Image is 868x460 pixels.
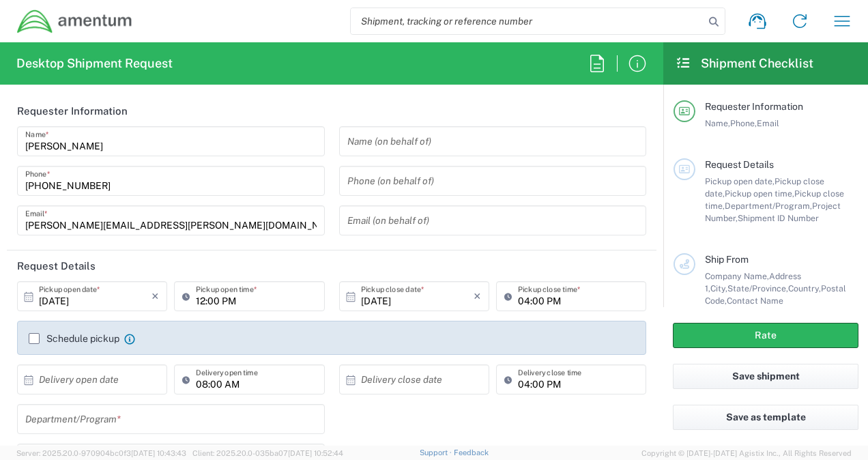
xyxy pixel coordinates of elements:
span: State/Province, [727,283,788,293]
h2: Requester Information [17,104,128,118]
h2: Desktop Shipment Request [16,55,173,72]
span: Pickup open time, [725,188,794,199]
span: Contact Name [727,296,783,306]
span: Client: 2025.20.0-035ba07 [192,449,343,457]
span: Server: 2025.20.0-970904bc0f3 [16,449,186,457]
i: × [474,285,481,307]
span: Phone, [730,118,757,128]
a: Feedback [454,448,489,457]
span: Department/Program, [725,201,812,211]
button: Save as template [673,405,858,430]
span: Copyright © [DATE]-[DATE] Agistix Inc., All Rights Reserved [641,447,852,459]
span: [DATE] 10:52:44 [288,449,343,457]
span: Request Details [705,159,774,170]
span: Country, [788,283,821,293]
h2: Shipment Checklist [676,55,813,72]
span: Name, [705,118,730,128]
button: Rate [673,323,858,348]
img: dyncorp [16,9,133,34]
span: Email [757,118,779,128]
span: Shipment ID Number [738,213,819,223]
a: Support [420,448,454,457]
i: × [151,285,159,307]
span: City, [710,283,727,293]
h2: Request Details [17,259,96,273]
span: Requester Information [705,101,803,112]
span: [DATE] 10:43:43 [131,449,186,457]
span: Pickup open date, [705,176,775,186]
label: Schedule pickup [29,333,119,344]
input: Shipment, tracking or reference number [351,8,704,34]
button: Save shipment [673,364,858,389]
span: Ship From [705,254,749,265]
span: Company Name, [705,271,769,281]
